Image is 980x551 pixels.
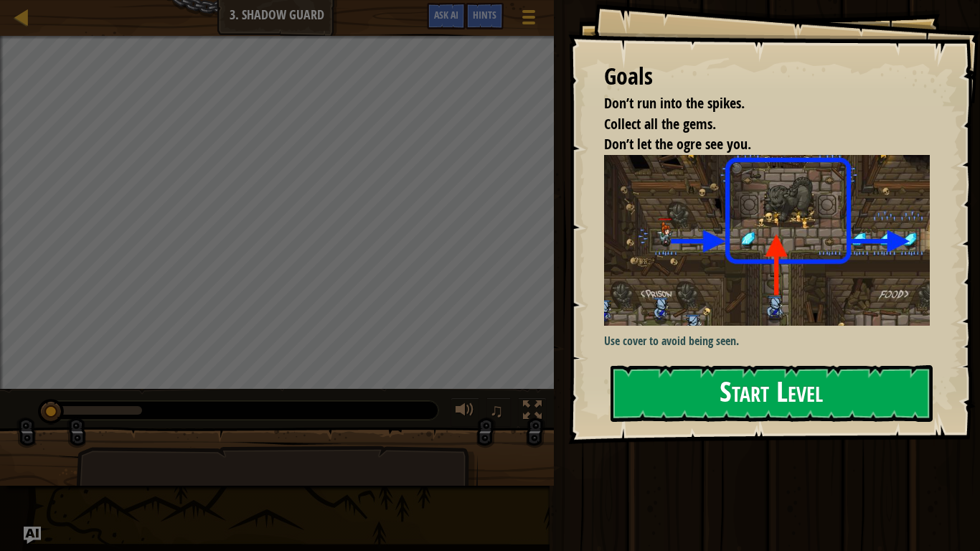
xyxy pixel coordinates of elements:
[427,3,466,29] button: Ask AI
[604,93,745,113] span: Don’t run into the spikes.
[473,8,496,22] span: Hints
[611,365,933,422] button: Start Level
[586,93,926,114] li: Don’t run into the spikes.
[604,114,716,133] span: Collect all the gems.
[604,134,751,154] span: Don’t let the ogre see you.
[489,400,504,421] span: ♫
[511,3,547,37] button: Show game menu
[434,8,458,22] span: Ask AI
[604,333,941,349] p: Use cover to avoid being seen.
[586,134,926,155] li: Don’t let the ogre see you.
[24,527,41,544] button: Ask AI
[451,397,479,427] button: Adjust volume
[604,60,930,93] div: Goals
[586,114,926,135] li: Collect all the gems.
[518,397,547,427] button: Toggle fullscreen
[604,155,941,326] img: Shadow guard
[486,397,511,427] button: ♫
